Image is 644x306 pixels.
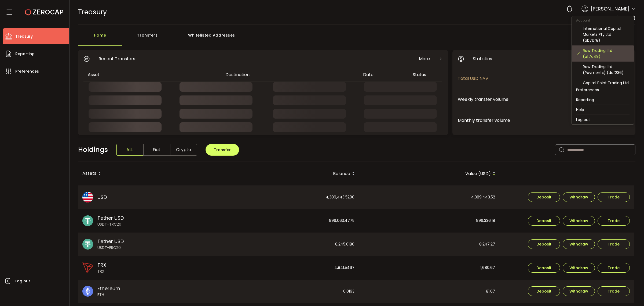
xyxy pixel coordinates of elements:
[97,238,124,245] span: Tether USD
[608,242,620,246] span: Trade
[15,33,33,40] span: Treasury
[82,262,93,273] img: trx_portfolio.png
[15,50,35,58] span: Reporting
[583,80,630,92] div: Capital Point Trading Ltd. (Payments) (de1af4)
[116,144,143,156] span: ALL
[563,216,595,226] button: Withdraw
[408,72,442,78] div: Status
[359,256,499,280] div: 1,680.67
[82,286,93,297] img: eth_portfolio.svg
[97,214,124,222] span: Tether USD
[536,289,551,293] span: Deposit
[473,55,492,62] span: Statistics
[569,289,588,293] span: Withdraw
[359,169,500,178] div: Value (USD)
[608,195,620,199] span: Trade
[591,5,630,12] span: [PERSON_NAME]
[563,192,595,202] button: Withdraw
[214,147,231,152] span: Transfer
[598,192,630,202] button: Trade
[583,26,630,43] div: International Capital Markets Pty Ltd (ab7bf8)
[572,95,634,105] li: Reporting
[82,215,93,226] img: usdt_portfolio.svg
[598,239,630,249] button: Trade
[83,72,221,78] div: Asset
[78,30,122,46] div: Home
[608,266,620,270] span: Trade
[582,15,635,21] span: Raw Trading Ltd (af7c49)
[536,219,551,223] span: Deposit
[536,266,551,270] span: Deposit
[528,216,560,226] button: Deposit
[572,115,634,124] li: Log out
[617,280,644,306] iframe: Chat Widget
[78,169,219,178] div: Assets
[359,209,499,233] div: 996,336.18
[122,30,173,46] div: Transfers
[15,277,30,285] span: Log out
[359,233,499,256] div: 8,247.27
[569,219,588,223] span: Withdraw
[219,209,359,233] div: 996,063.4775
[458,117,601,124] span: Monthly transfer volume
[78,7,107,17] span: Treasury
[219,233,359,256] div: 8,245.0180
[572,85,634,95] li: Preferences
[359,280,499,303] div: 81.67
[608,289,620,293] span: Trade
[219,280,359,303] div: 0.0193
[97,245,124,251] span: USDT-ERC20
[419,55,430,62] span: More
[458,96,605,103] span: Weekly transfer volume
[563,263,595,273] button: Withdraw
[608,219,620,223] span: Trade
[206,144,239,156] button: Transfer
[359,72,408,78] div: Date
[219,186,359,209] div: 4,389,443.5200
[583,64,630,76] div: Raw Trading Ltd (Payments) (dcf236)
[569,266,588,270] span: Withdraw
[536,195,551,199] span: Deposit
[143,144,170,156] span: Fiat
[15,67,39,75] span: Preferences
[219,169,359,178] div: Balance
[97,269,106,274] span: TRX
[173,30,250,46] div: Whitelisted Addresses
[528,239,560,249] button: Deposit
[359,186,499,209] div: 4,389,443.52
[97,285,120,292] span: Ethereum
[219,256,359,280] div: 4,841.5467
[170,144,197,156] span: Crypto
[598,263,630,273] button: Trade
[78,145,108,155] span: Holdings
[572,105,634,115] li: Help
[97,222,124,227] span: USDT-TRC20
[598,216,630,226] button: Trade
[528,286,560,296] button: Deposit
[536,242,551,246] span: Deposit
[82,192,93,202] img: usd_portfolio.svg
[98,55,135,62] span: Recent Transfers
[97,292,120,298] span: ETH
[528,192,560,202] button: Deposit
[569,242,588,246] span: Withdraw
[563,239,595,249] button: Withdraw
[583,48,630,59] div: Raw Trading Ltd (af7c49)
[598,286,630,296] button: Trade
[458,75,602,82] span: Total USD NAV
[97,194,107,201] span: USD
[82,239,93,250] img: usdt_portfolio.svg
[528,263,560,273] button: Deposit
[563,286,595,296] button: Withdraw
[572,18,594,23] span: Account
[97,261,106,269] span: TRX
[221,72,359,78] div: Destination
[569,195,588,199] span: Withdraw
